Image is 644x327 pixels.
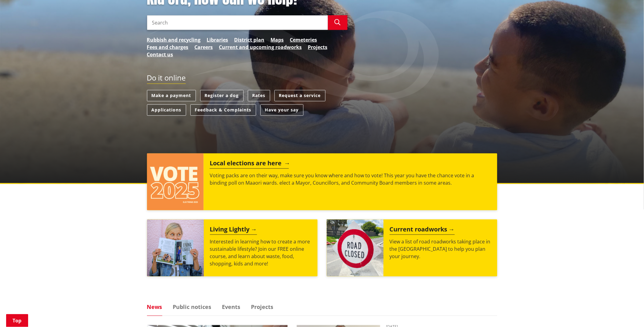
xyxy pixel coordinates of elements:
a: Current and upcoming roadworks [219,43,302,51]
img: Vote 2025 [147,153,204,210]
a: Rubbish and recycling [147,36,201,43]
img: Mainstream Green Workshop Series [147,220,204,276]
a: Feedback & Complaints [190,104,256,116]
p: Interested in learning how to create a more sustainable lifestyle? Join our FREE online course, a... [210,238,311,267]
img: Road closed sign [327,220,384,276]
a: District plan [234,36,265,43]
a: Request a service [274,90,326,101]
a: Projects [251,304,274,310]
a: Fees and charges [147,43,189,51]
a: Register a dog [200,90,244,101]
p: View a list of road roadworks taking place in the [GEOGRAPHIC_DATA] to help you plan your journey. [390,238,491,260]
a: Cemeteries [290,36,317,43]
a: Maps [271,36,284,43]
a: Libraries [207,36,228,43]
h2: Do it online [147,73,186,84]
h2: Current roadworks [390,226,455,235]
p: Voting packs are on their way, make sure you know where and how to vote! This year you have the c... [210,172,491,186]
a: Local elections are here Voting packs are on their way, make sure you know where and how to vote!... [147,153,497,210]
a: Make a payment [147,90,196,101]
a: Current roadworks View a list of road roadworks taking place in the [GEOGRAPHIC_DATA] to help you... [327,220,497,276]
a: Have your say [260,104,304,116]
a: News [147,304,162,310]
a: Events [222,304,241,310]
a: Projects [308,43,328,51]
a: Public notices [173,304,212,310]
a: Careers [195,43,213,51]
a: Applications [147,104,186,116]
h2: Local elections are here [210,160,289,169]
a: Top [6,314,28,327]
a: Contact us [147,51,173,58]
h2: Living Lightly [210,226,257,235]
a: Living Lightly Interested in learning how to create a more sustainable lifestyle? Join our FREE o... [147,220,318,276]
a: Rates [248,90,270,101]
input: Search input [147,15,328,30]
iframe: Messenger Launcher [616,301,638,323]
